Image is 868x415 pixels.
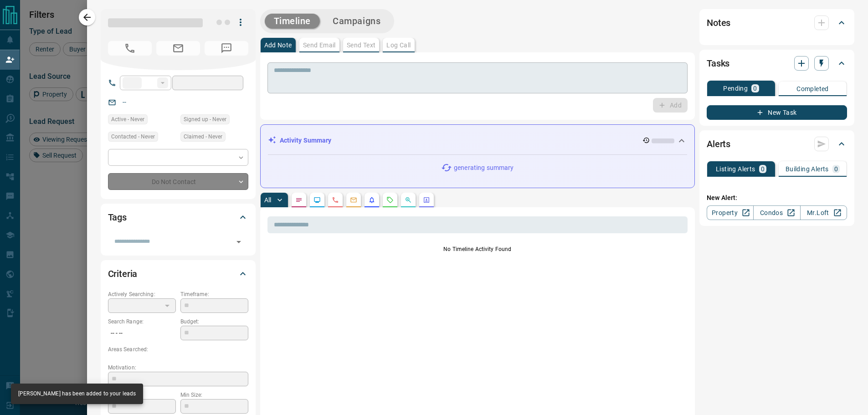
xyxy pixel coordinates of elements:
[454,163,514,173] p: generating summary
[280,136,332,145] p: Activity Summary
[368,196,375,204] svg: Listing Alerts
[264,42,292,48] p: Add Note
[108,326,176,341] p: -- - --
[108,210,127,225] h2: Tags
[707,137,730,151] h2: Alerts
[108,345,248,354] p: Areas Searched:
[707,15,730,30] h2: Notes
[386,196,394,204] svg: Requests
[313,196,321,204] svg: Lead Browsing Activity
[707,193,847,203] p: New Alert:
[111,115,144,124] span: Active - Never
[800,205,847,220] a: Mr.Loft
[350,196,357,204] svg: Emails
[707,205,754,220] a: Property
[108,206,248,228] div: Tags
[723,85,748,92] p: Pending
[423,196,430,204] svg: Agent Actions
[108,318,176,326] p: Search Range:
[108,41,152,56] span: No Number
[707,56,729,71] h2: Tasks
[108,290,176,298] p: Actively Searching:
[753,85,757,92] p: 0
[753,205,800,220] a: Condos
[265,14,320,29] button: Timeline
[707,52,847,74] div: Tasks
[18,386,136,401] div: [PERSON_NAME] has been added to your leads
[332,196,339,204] svg: Calls
[786,166,829,172] p: Building Alerts
[111,132,155,141] span: Contacted - Never
[267,245,688,253] p: No Timeline Activity Found
[796,86,829,92] p: Completed
[707,133,847,155] div: Alerts
[180,391,248,399] p: Min Size:
[123,98,126,106] a: --
[324,14,390,29] button: Campaigns
[716,166,755,172] p: Listing Alerts
[264,197,272,203] p: All
[707,105,847,120] button: New Task
[405,196,412,204] svg: Opportunities
[180,290,248,298] p: Timeframe:
[761,166,765,172] p: 0
[295,196,303,204] svg: Notes
[205,41,248,56] span: No Number
[156,41,200,56] span: No Email
[834,166,838,172] p: 0
[108,173,248,190] div: Do Not Contact
[232,236,245,248] button: Open
[108,266,138,281] h2: Criteria
[180,318,248,326] p: Budget:
[184,132,222,141] span: Claimed - Never
[268,132,688,149] div: Activity Summary
[108,364,248,372] p: Motivation:
[184,115,226,124] span: Signed up - Never
[707,12,847,34] div: Notes
[108,263,248,285] div: Criteria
